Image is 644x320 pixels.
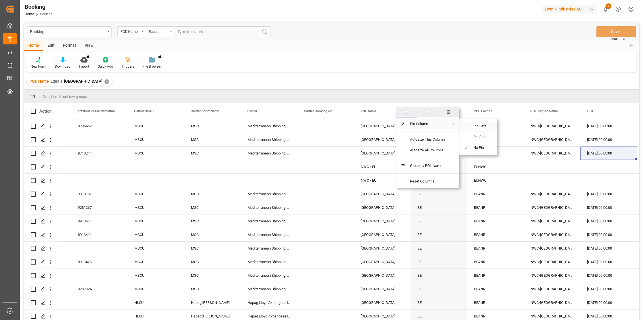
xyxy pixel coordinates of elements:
div: BE [411,282,467,296]
div: Mediterranean Shipping Company [241,187,297,201]
div: Mediterranean Shipping Company [241,269,297,282]
button: show 4 new notifications [599,3,612,16]
div: [GEOGRAPHIC_DATA] [354,242,411,255]
div: Press SPACE to select this row. [24,228,58,242]
span: Autosize All Columns [405,145,449,156]
div: Format [59,41,80,51]
div: Press SPACE to select this row. [24,214,58,228]
div: [GEOGRAPHIC_DATA] [354,269,411,282]
div: Mediterranean Shipping Company [241,282,297,296]
div: Mediterranean Shipping Company [241,201,297,214]
div: Press SPACE to select this row. [24,133,58,147]
span: general [396,107,417,117]
div: EUNWC [467,174,524,187]
div: NWC/[GEOGRAPHIC_DATA] [GEOGRAPHIC_DATA] / [GEOGRAPHIC_DATA] [524,228,580,241]
div: Mediterranean Shipping Company [241,242,297,255]
span: columns [438,107,459,117]
div: MSCU [128,187,184,201]
div: [DATE] 00:00:00 [580,228,637,241]
div: NWC/[GEOGRAPHIC_DATA] [GEOGRAPHIC_DATA] / [GEOGRAPHIC_DATA] [524,147,580,160]
span: 4 [606,3,611,9]
div: BEANR [467,242,524,255]
div: NWC / EU [354,174,411,187]
div: MSCU [128,282,184,296]
div: Hapag [PERSON_NAME] [184,296,241,309]
div: Press SPACE to select this row. [24,147,58,160]
div: Press SPACE to select this row. [24,187,58,201]
div: Download [55,64,70,69]
div: BEANR [467,282,524,296]
div: [GEOGRAPHIC_DATA] [354,282,411,296]
div: [DATE] 00:00:00 [580,201,637,214]
div: BE [411,187,467,201]
div: NWC/[GEOGRAPHIC_DATA] [GEOGRAPHIC_DATA] / [GEOGRAPHIC_DATA] [524,201,580,214]
div: Press SPACE to select this row. [24,160,58,174]
div: Press SPACE to select this row. [24,242,58,255]
button: Evonik Industries AG [542,4,599,14]
div: [GEOGRAPHIC_DATA] [354,147,411,160]
div: BE [411,214,467,228]
div: 9281267 [71,201,128,214]
div: MSC [184,228,241,241]
div: 9287924 [71,282,128,296]
span: Group by POL Name [405,160,449,171]
div: BEANR [467,296,524,309]
span: filter [417,107,438,117]
div: NWC/[GEOGRAPHIC_DATA] [GEOGRAPHIC_DATA] / [GEOGRAPHIC_DATA] [524,133,580,146]
div: [GEOGRAPHIC_DATA] [354,187,411,201]
div: Mediterranean Shipping Company [241,133,297,146]
a: Home [25,12,34,16]
div: MSC [184,269,241,282]
div: [DATE] 00:00:00 [580,269,637,282]
div: BEANR [467,255,524,269]
div: [GEOGRAPHIC_DATA] [354,201,411,214]
div: Press SPACE to select this row. [24,282,58,296]
div: Booking [30,28,106,35]
span: Reset Columns [405,176,449,187]
div: Press SPACE to select this row. [24,296,58,310]
div: [DATE] 00:00:00 [580,147,637,160]
div: BEANR [467,228,524,241]
div: BE [411,242,467,255]
div: MSCU [128,147,184,160]
div: NWC/[GEOGRAPHIC_DATA] [GEOGRAPHIC_DATA] / [GEOGRAPHIC_DATA] [524,119,580,133]
div: BE [411,269,467,282]
button: open menu [146,26,174,37]
div: Press SPACE to select this row. [24,269,58,282]
div: MSC [184,255,241,269]
div: Mediterranean Shipping Company [241,255,297,269]
div: Quick Add [98,64,113,69]
span: Carrier [247,109,257,113]
div: [DATE] 00:00:00 [580,282,637,296]
div: [GEOGRAPHIC_DATA] [354,214,411,228]
div: [GEOGRAPHIC_DATA] [354,133,411,146]
span: Pin Right [469,132,493,142]
div: BE [411,201,467,214]
div: [DATE] 00:00:00 [580,242,637,255]
div: Mediterranean Shipping Company [241,228,297,241]
span: POL Name [360,109,376,113]
div: View [80,41,98,51]
div: BEANR [467,201,524,214]
div: [DATE] 00:00:00 [580,133,637,146]
div: [GEOGRAPHIC_DATA] [354,255,411,269]
div: Triggers [122,64,134,69]
div: MSC [184,242,241,255]
div: MSCU [128,242,184,255]
button: search button [259,26,271,37]
div: [DATE] 00:00:00 [580,187,637,201]
div: Edit [43,41,59,51]
div: MSC [184,187,241,201]
div: HLCU [128,296,184,309]
div: Home [24,41,43,51]
div: MSCU [128,255,184,269]
div: MSC [184,133,241,146]
div: [GEOGRAPHIC_DATA] [354,119,411,133]
button: open menu [27,26,112,37]
button: Help Center [612,3,624,16]
input: Type to search [174,26,259,37]
div: 9710244 [71,147,128,160]
div: MSCU [128,133,184,146]
div: 8913411 [71,228,128,241]
div: [DATE] 00:00:00 [580,255,637,269]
